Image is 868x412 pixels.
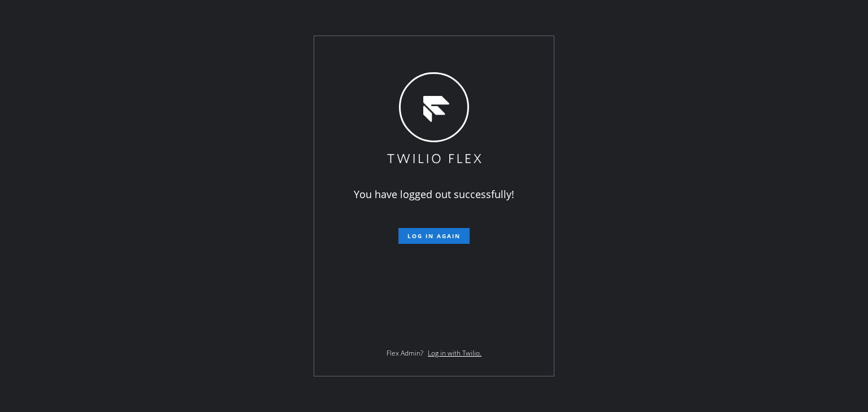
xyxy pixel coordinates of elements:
[354,187,514,201] span: You have logged out successfully!
[428,348,481,358] a: Log in with Twilio.
[407,232,461,240] span: Log in again
[387,348,423,358] span: Flex Admin?
[398,228,470,244] button: Log in again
